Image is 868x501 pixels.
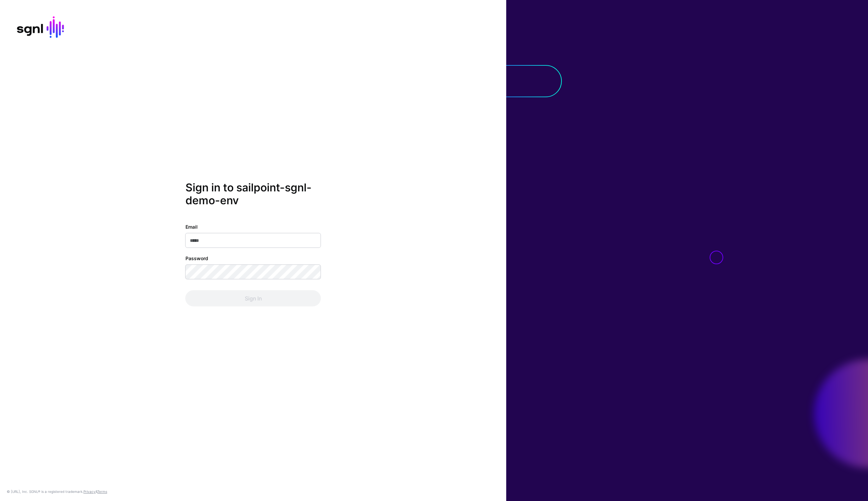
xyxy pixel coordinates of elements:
[97,489,107,494] a: Terms
[185,181,321,207] h2: Sign in to sailpoint-sgnl-demo-env
[83,489,96,494] a: Privacy
[185,223,198,230] label: Email
[7,489,107,494] div: © [URL], Inc. SGNL® is a registered trademark. &
[185,255,208,262] label: Password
